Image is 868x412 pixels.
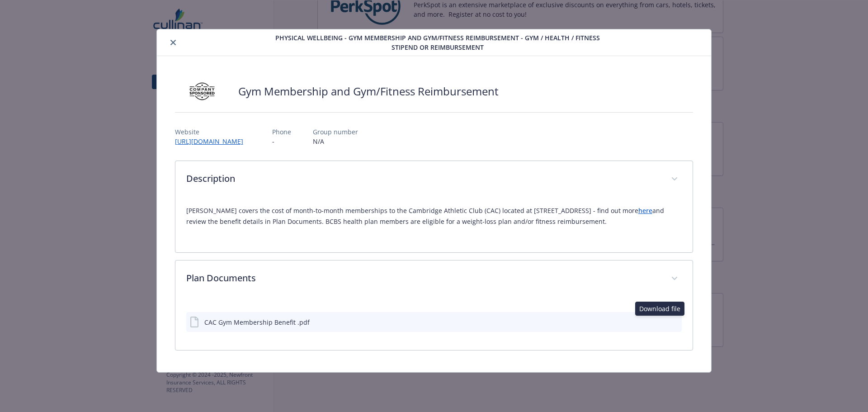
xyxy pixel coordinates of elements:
[175,161,693,198] div: Description
[313,127,358,137] p: Group number
[186,205,682,227] p: [PERSON_NAME] covers the cost of month-to-month memberships to the Cambridge Athletic Club (CAC) ...
[186,172,660,185] p: Description
[175,198,693,252] div: Description
[272,137,291,146] p: -
[175,298,693,350] div: Plan Documents
[638,206,652,215] a: here
[175,137,250,146] a: [URL][DOMAIN_NAME]
[175,260,693,298] div: Plan Documents
[656,317,663,327] button: download file
[274,33,602,52] span: Physical Wellbeing - Gym Membership and Gym/Fitness Reimbursement - Gym / Health / Fitness Stipen...
[175,78,229,105] img: Company Sponsored
[635,302,684,316] div: Download file
[313,137,358,146] p: N/A
[204,317,310,327] div: CAC Gym Membership Benefit .pdf
[168,37,179,48] button: close
[175,127,250,137] p: Website
[670,317,678,327] button: preview file
[272,127,291,137] p: Phone
[238,84,499,99] h2: Gym Membership and Gym/Fitness Reimbursement
[186,271,660,285] p: Plan Documents
[87,29,781,373] div: details for plan Physical Wellbeing - Gym Membership and Gym/Fitness Reimbursement - Gym / Health...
